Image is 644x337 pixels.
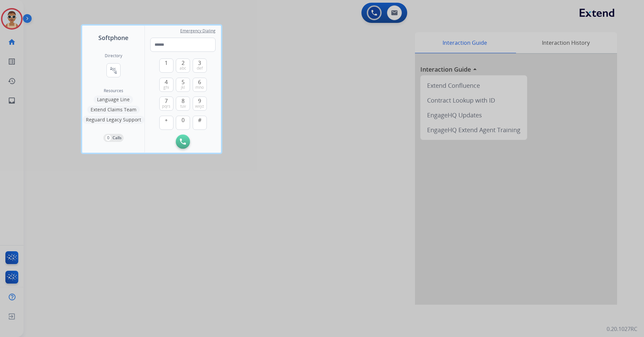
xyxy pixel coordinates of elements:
span: 1 [165,59,168,67]
span: 3 [198,59,201,67]
span: pqrs [162,104,170,109]
button: # [193,116,207,130]
span: 5 [182,78,185,86]
button: Extend Claims Team [87,106,140,114]
span: Resources [104,88,123,93]
button: 4ghi [159,78,173,92]
span: + [165,116,168,124]
button: 2abc [176,59,190,73]
button: 9wxyz [193,97,207,111]
span: 4 [165,78,168,86]
span: 7 [165,97,168,105]
button: 0 [176,116,190,130]
img: call-button [180,139,186,145]
span: # [198,116,201,124]
span: Softphone [98,33,128,42]
button: 7pqrs [159,97,173,111]
button: 8tuv [176,97,190,111]
h2: Directory [105,53,122,59]
span: 9 [198,97,201,105]
span: 8 [182,97,185,105]
span: wxyz [195,104,204,109]
span: 2 [182,59,185,67]
button: 0Calls [103,134,124,142]
button: 6mno [193,78,207,92]
span: 6 [198,78,201,86]
span: mno [195,85,204,90]
p: Calls [112,135,122,141]
span: jkl [181,85,185,90]
button: 3def [193,59,207,73]
button: 5jkl [176,78,190,92]
span: Emergency Dialing [180,28,216,34]
span: def [197,66,203,71]
button: Reguard Legacy Support [83,116,144,124]
span: ghi [163,85,169,90]
button: 1 [159,59,173,73]
mat-icon: connect_without_contact [109,66,118,74]
span: abc [180,66,186,71]
p: 0.20.1027RC [607,325,637,333]
button: Language Line [94,96,133,104]
span: tuv [180,104,186,109]
p: 0 [105,135,111,141]
span: 0 [182,116,185,124]
button: + [159,116,173,130]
